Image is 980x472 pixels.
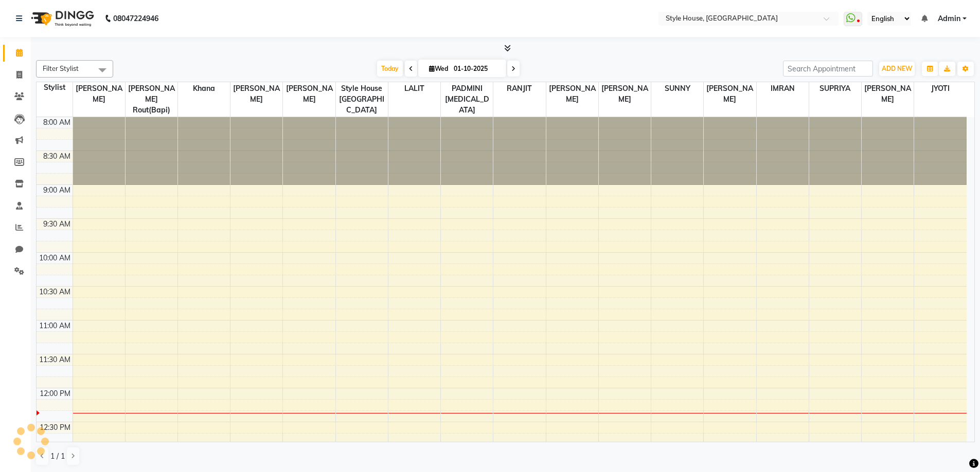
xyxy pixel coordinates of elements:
[73,82,125,106] span: [PERSON_NAME]
[37,320,73,331] div: 11:00 AM
[599,82,651,106] span: [PERSON_NAME]
[862,82,914,106] span: [PERSON_NAME]
[377,61,403,77] span: Today
[41,219,73,230] div: 9:30 AM
[43,64,79,72] span: Filter Stylist
[41,151,73,162] div: 8:30 AM
[113,4,158,33] b: 08047224946
[178,82,230,95] span: Khana
[38,422,73,433] div: 12:30 PM
[809,82,861,95] span: SUPRIYA
[283,82,335,106] span: [PERSON_NAME]
[879,62,915,76] button: ADD NEW
[37,354,73,365] div: 11:30 AM
[50,451,65,462] span: 1 / 1
[914,82,967,95] span: JYOTI
[41,185,73,196] div: 9:00 AM
[230,82,282,106] span: [PERSON_NAME]
[546,82,598,106] span: [PERSON_NAME]
[441,82,493,117] span: PADMINI [MEDICAL_DATA]
[41,117,73,128] div: 8:00 AM
[388,82,440,95] span: LALIT
[26,4,97,33] img: logo
[451,61,502,77] input: 2025-10-01
[493,82,545,95] span: RANJIT
[37,82,73,93] div: Stylist
[126,82,177,117] span: [PERSON_NAME] Rout(Bapi)
[938,13,960,24] span: Admin
[37,253,73,263] div: 10:00 AM
[38,388,73,399] div: 12:00 PM
[882,65,912,72] span: ADD NEW
[426,65,451,72] span: Wed
[651,82,703,95] span: SUNNY
[757,82,809,95] span: IMRAN
[783,61,873,77] input: Search Appointment
[704,82,756,106] span: [PERSON_NAME]
[336,82,388,117] span: Style House [GEOGRAPHIC_DATA]
[37,287,73,297] div: 10:30 AM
